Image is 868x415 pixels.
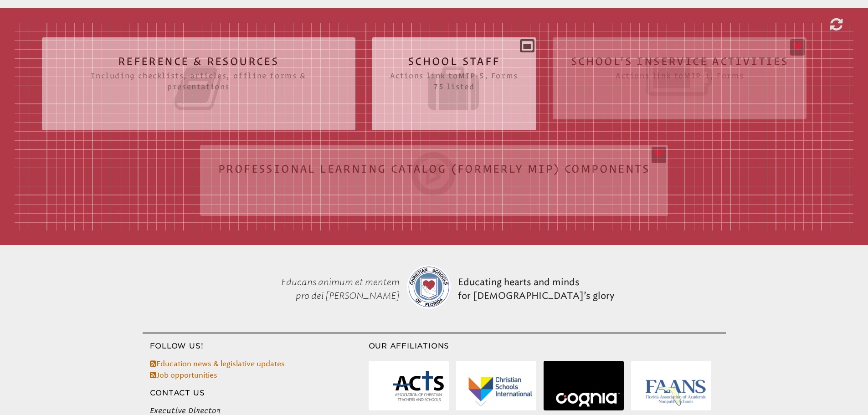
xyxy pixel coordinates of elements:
a: Education news & legislative updates [150,359,285,368]
h3: Our Affiliations [369,341,726,352]
h3: Contact Us [143,388,369,399]
h2: Reference & Resources [60,56,337,114]
p: Educans animum et mentem pro dei [PERSON_NAME] [250,252,403,325]
img: Association of Christian Teachers & Schools [392,367,445,407]
h2: School Staff [390,56,518,114]
img: csf-logo-web-colors.png [407,265,451,309]
img: Christian Schools International [468,377,533,407]
span: Actions link to , Forms 75 listed [390,67,518,92]
h3: Follow Us! [143,341,369,352]
img: Florida Association of Academic Nonpublic Schools [643,378,708,406]
a: Job opportunities [150,371,217,379]
img: Cognia [556,393,620,407]
p: Educating hearts and minds for [DEMOGRAPHIC_DATA]’s glory [454,252,618,325]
